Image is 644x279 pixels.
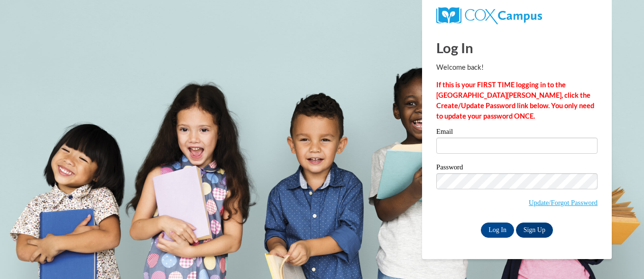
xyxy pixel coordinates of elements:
[436,11,542,19] a: COX Campus
[436,81,594,120] strong: If this is your FIRST TIME logging in to the [GEOGRAPHIC_DATA][PERSON_NAME], click the Create/Upd...
[436,7,542,24] img: COX Campus
[436,128,598,138] label: Email
[481,223,514,238] input: Log In
[436,38,598,57] h1: Log In
[436,62,598,73] p: Welcome back!
[436,164,598,173] label: Password
[529,199,598,206] a: Update/Forgot Password
[516,223,553,238] a: Sign Up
